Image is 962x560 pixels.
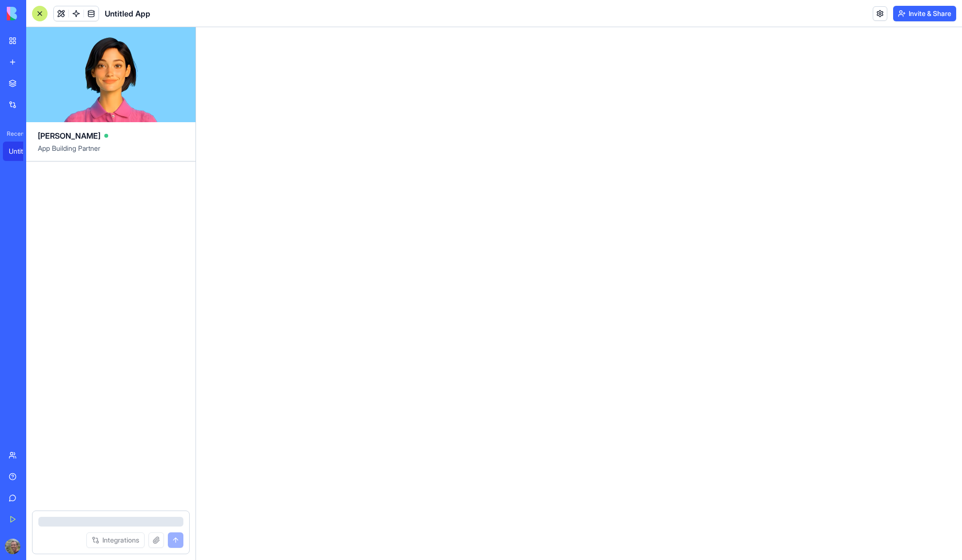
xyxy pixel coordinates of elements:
[38,144,184,161] span: App Building Partner
[893,6,956,21] button: Invite & Share
[5,539,20,554] img: ACg8ocKMYQQEZ82tM7BPYqroZG4gFdgZZL3KK6bKLwEqXEFSQd73cx1Vnw=s96-c
[3,142,42,161] a: Untitled App
[38,130,100,142] span: [PERSON_NAME]
[105,8,150,19] span: Untitled App
[3,130,23,138] span: Recent
[9,146,36,156] div: Untitled App
[7,7,67,20] img: logo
